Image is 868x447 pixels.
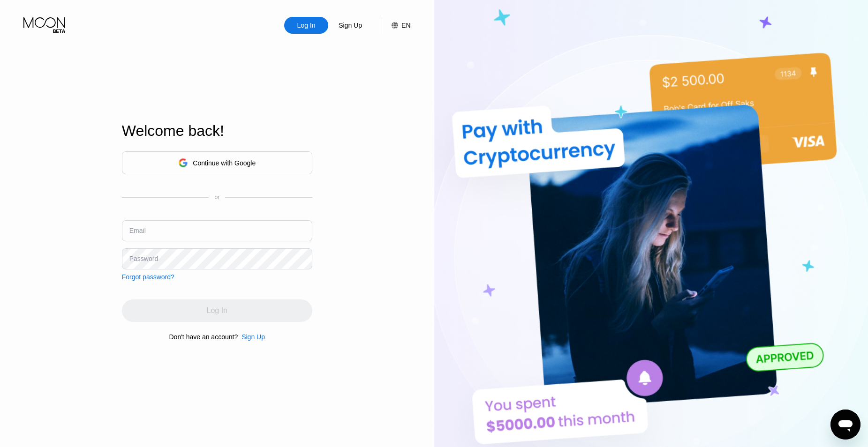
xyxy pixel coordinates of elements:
div: Don't have an account? [169,333,238,341]
div: Welcome back! [122,122,312,140]
div: or [214,194,219,201]
div: Sign Up [238,333,265,341]
div: Continue with Google [193,159,256,167]
iframe: Button to launch messaging window [830,410,860,440]
div: Sign Up [338,21,363,30]
div: Forgot password? [122,273,174,281]
div: Password [129,255,158,262]
div: Log In [296,21,317,30]
div: Email [129,227,146,234]
div: Log In [284,17,328,34]
div: Sign Up [328,17,372,34]
div: EN [401,22,410,29]
div: EN [382,17,410,34]
div: Continue with Google [122,151,312,174]
div: Sign Up [242,333,265,341]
